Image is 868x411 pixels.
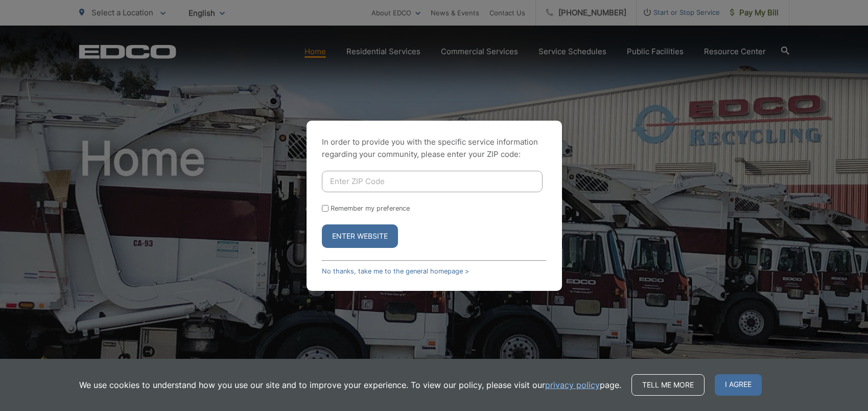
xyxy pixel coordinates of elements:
[545,379,600,391] a: privacy policy
[322,171,543,192] input: Enter ZIP Code
[79,379,621,391] p: We use cookies to understand how you use our site and to improve your experience. To view our pol...
[715,374,762,396] span: I agree
[322,267,469,275] a: No thanks, take me to the general homepage >
[322,136,547,161] p: In order to provide you with the specific service information regarding your community, please en...
[331,204,410,212] label: Remember my preference
[631,374,705,396] a: Tell me more
[322,224,398,248] button: Enter Website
